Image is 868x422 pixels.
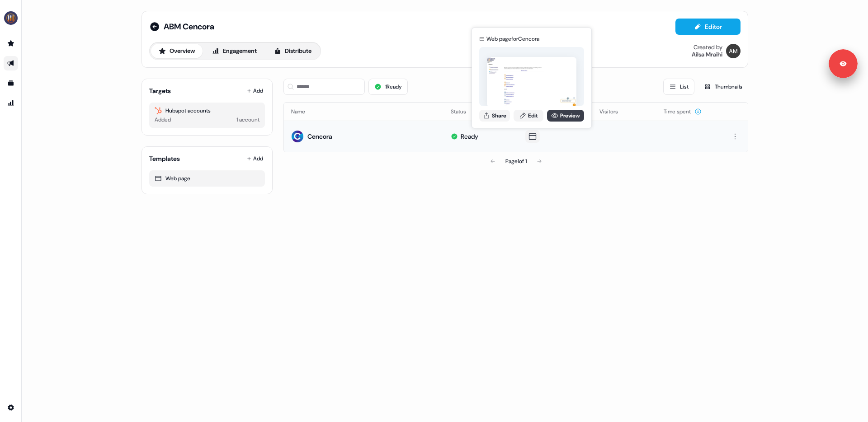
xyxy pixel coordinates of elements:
button: Share [479,110,510,122]
button: Overview [151,44,203,58]
button: Status [451,103,477,120]
a: Go to outbound experience [4,56,18,70]
button: List [663,79,694,95]
a: Editor [675,23,741,33]
div: Web page for Cencora [486,34,539,43]
button: Add [245,84,265,97]
span: ABM Cencora [164,21,214,32]
button: Engagement [204,44,264,58]
div: Ready [461,132,478,141]
img: Ailsa [726,44,741,58]
div: Ailsa Mraihi [692,51,722,58]
button: Visitors [599,103,629,120]
button: Editor [675,19,741,35]
button: Thumbnails [698,79,748,95]
div: Page 1 of 1 [505,157,527,166]
button: 1Ready [368,79,408,95]
button: Time spent [664,103,702,120]
a: Edit [514,110,543,122]
button: Name [291,103,316,120]
a: Go to prospects [4,36,18,51]
a: Go to integrations [4,400,18,415]
div: Created by [693,44,722,51]
a: Go to attribution [4,96,18,110]
div: Web page [155,174,259,183]
div: Cencora [307,132,332,141]
img: asset preview [487,57,576,107]
a: Preview [547,110,584,122]
button: Distribute [266,44,319,58]
div: Hubspot accounts [155,106,259,115]
button: Add [245,152,265,165]
div: 1 account [236,115,259,124]
div: Targets [149,86,171,95]
div: Templates [149,154,180,163]
div: Added [155,115,171,124]
a: Go to templates [4,76,18,90]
